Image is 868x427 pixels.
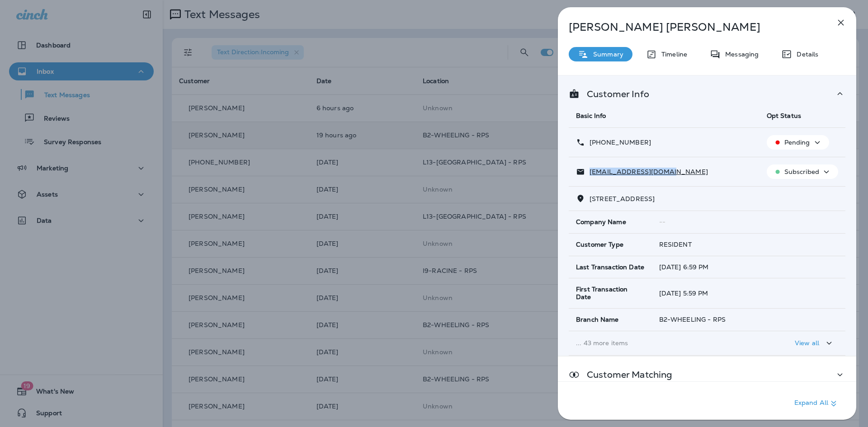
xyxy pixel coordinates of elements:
[659,315,726,324] span: B2-WHEELING - RPS
[659,263,709,271] span: [DATE] 6:59 PM
[576,316,619,324] span: Branch Name
[659,289,708,297] span: [DATE] 5:59 PM
[589,51,623,58] p: Summary
[585,139,651,146] p: [PHONE_NUMBER]
[791,335,838,352] button: View all
[659,240,692,249] span: RESIDENT
[784,168,819,175] p: Subscribed
[794,398,839,409] p: Expand All
[580,90,649,98] p: Customer Info
[576,218,626,226] span: Company Name
[590,195,655,203] span: [STREET_ADDRESS]
[576,112,606,120] span: Basic Info
[576,339,752,347] p: ... 43 more items
[659,218,665,226] span: --
[767,112,801,120] span: Opt Status
[784,139,810,146] p: Pending
[585,168,708,175] p: [EMAIL_ADDRESS][DOMAIN_NAME]
[791,395,843,412] button: Expand All
[576,286,645,301] span: First Transaction Date
[795,339,819,347] p: View all
[580,371,672,378] p: Customer Matching
[569,21,816,33] p: [PERSON_NAME] [PERSON_NAME]
[767,164,838,179] button: Subscribed
[792,51,818,58] p: Details
[657,51,687,58] p: Timeline
[576,241,623,249] span: Customer Type
[721,51,759,58] p: Messaging
[767,135,829,150] button: Pending
[576,263,644,271] span: Last Transaction Date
